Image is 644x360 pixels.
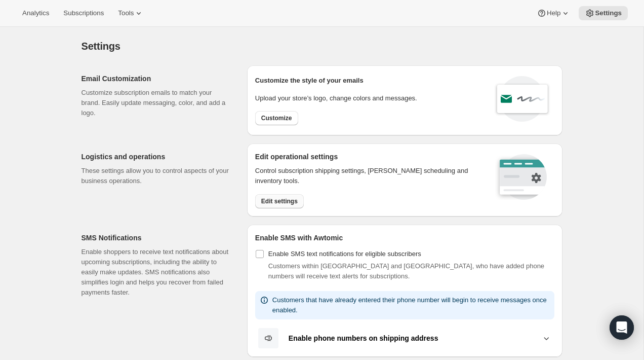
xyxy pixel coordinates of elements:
[255,194,304,208] button: Edit settings
[272,295,550,315] p: Customers that have already entered their phone number will begin to receive messages once enabled.
[255,111,298,125] button: Customize
[268,262,544,280] span: Customers within [GEOGRAPHIC_DATA] and [GEOGRAPHIC_DATA], who have added phone numbers will recei...
[261,197,298,205] span: Edit settings
[57,6,110,20] button: Subscriptions
[547,9,560,17] span: Help
[595,9,622,17] span: Settings
[255,76,364,86] p: Customize the style of your emails
[531,6,577,20] button: Help
[610,315,634,340] div: Open Intercom Messenger
[112,6,150,20] button: Tools
[16,6,55,20] button: Analytics
[82,152,231,162] h2: Logistics and operations
[261,114,292,122] span: Customize
[22,9,49,17] span: Analytics
[289,334,438,342] b: Enable phone numbers on shipping address
[255,233,554,243] h2: Enable SMS with Awtomic
[82,41,120,52] span: Settings
[82,74,231,84] h2: Email Customization
[268,250,421,258] span: Enable SMS text notifications for eligible subscribers
[82,166,231,186] p: These settings allow you to control aspects of your business operations.
[255,93,417,103] p: Upload your store’s logo, change colors and messages.
[255,152,481,162] h2: Edit operational settings
[255,328,554,349] button: Enable phone numbers on shipping address
[82,247,231,298] p: Enable shoppers to receive text notifications about upcoming subscriptions, including the ability...
[255,166,481,186] p: Control subscription shipping settings, [PERSON_NAME] scheduling and inventory tools.
[63,9,104,17] span: Subscriptions
[82,233,231,243] h2: SMS Notifications
[579,6,628,20] button: Settings
[118,9,134,17] span: Tools
[82,88,231,118] p: Customize subscription emails to match your brand. Easily update messaging, color, and add a logo.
